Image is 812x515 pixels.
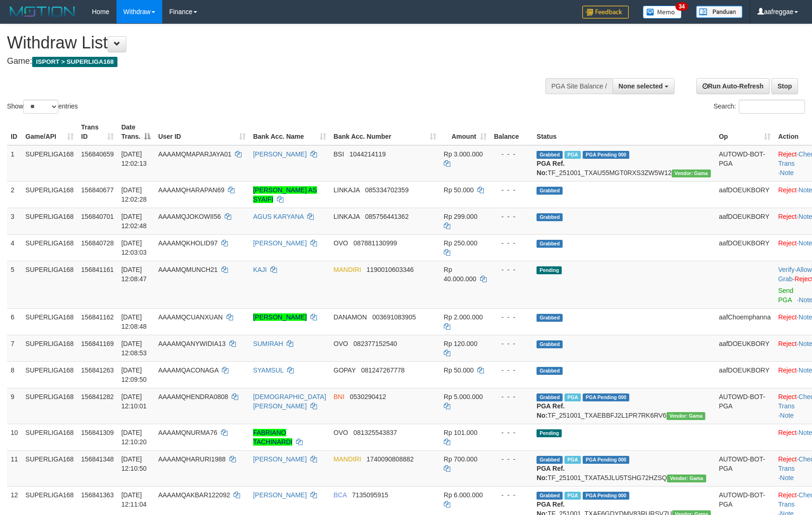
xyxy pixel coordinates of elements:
td: SUPERLIGA168 [22,208,78,234]
span: Grabbed [537,240,563,248]
a: Reject [778,491,797,499]
img: MOTION_logo.png [7,5,78,19]
td: SUPERLIGA168 [22,361,78,388]
span: [DATE] 12:10:50 [121,455,147,472]
td: 4 [7,234,22,261]
span: Rp 299.000 [444,213,477,220]
span: GOPAY [334,366,356,374]
div: - - - [494,185,530,195]
span: PGA Pending [583,393,629,401]
a: Reject [778,429,797,436]
span: Grabbed [537,393,563,401]
th: Bank Acc. Name: activate to sort column ascending [249,119,330,145]
td: SUPERLIGA168 [22,450,78,486]
span: [DATE] 12:11:04 [121,491,147,508]
span: [DATE] 12:10:01 [121,393,147,410]
th: ID [7,119,22,145]
td: TF_251001_TXAEBBFJ2L1PR7RK6RV6 [533,388,715,424]
td: 9 [7,388,22,424]
span: AAAAMQNURMA76 [158,429,217,436]
a: Reject [778,393,797,400]
span: [DATE] 12:10:20 [121,429,147,446]
span: OVO [334,429,348,436]
div: - - - [494,339,530,348]
div: - - - [494,490,530,500]
td: 6 [7,308,22,335]
span: BNI [334,393,344,400]
span: AAAAMQMAPARJAYA01 [158,150,231,158]
span: Marked by aafsoycanthlai [564,492,581,500]
span: PGA Pending [583,456,629,464]
th: Bank Acc. Number: activate to sort column ascending [330,119,440,145]
span: AAAAMQMUNCH21 [158,266,218,273]
th: Date Trans.: activate to sort column descending [117,119,154,145]
span: [DATE] 12:02:13 [121,150,147,167]
span: Copy 082377152540 to clipboard [353,340,397,347]
th: Trans ID: activate to sort column ascending [77,119,117,145]
span: Vendor URL: https://trx31.1velocity.biz [667,474,706,482]
a: [DEMOGRAPHIC_DATA][PERSON_NAME] [253,393,326,410]
span: Rp 101.000 [444,429,477,436]
span: Marked by aafsoycanthlai [564,456,581,464]
td: SUPERLIGA168 [22,424,78,450]
div: - - - [494,149,530,159]
b: PGA Ref. No: [537,465,564,481]
span: Grabbed [537,187,563,195]
td: SUPERLIGA168 [22,145,78,182]
div: - - - [494,212,530,221]
span: Grabbed [537,314,563,322]
b: PGA Ref. No: [537,402,564,419]
span: Grabbed [537,151,563,159]
a: [PERSON_NAME] [253,455,307,463]
a: Reject [778,313,797,321]
th: Balance [490,119,533,145]
span: [DATE] 12:09:50 [121,366,147,383]
td: TF_251001_TXAU55MGT0RXS3ZW5W12 [533,145,715,182]
td: SUPERLIGA168 [22,261,78,308]
a: Reject [778,186,797,194]
label: Search: [714,100,805,114]
td: aafDOEUKBORY [715,208,774,234]
span: Rp 6.000.000 [444,491,483,499]
span: None selected [619,82,663,90]
span: 156841309 [81,429,114,436]
span: 156841348 [81,455,114,463]
span: AAAAMQCUANXUAN [158,313,222,321]
span: Copy 003691083905 to clipboard [372,313,416,321]
th: Amount: activate to sort column ascending [440,119,490,145]
div: - - - [494,312,530,322]
img: panduan.png [696,6,743,18]
td: aafDOEUKBORY [715,335,774,361]
img: Feedback.jpg [582,6,629,19]
a: Note [780,169,794,176]
span: Copy 085334702359 to clipboard [365,186,408,194]
td: 2 [7,181,22,208]
img: Button%20Memo.svg [643,6,682,19]
div: - - - [494,428,530,437]
span: PGA Pending [583,151,629,159]
a: [PERSON_NAME] [253,491,307,499]
span: [DATE] 12:03:03 [121,239,147,256]
div: - - - [494,454,530,464]
th: User ID: activate to sort column ascending [154,119,249,145]
div: - - - [494,366,530,375]
label: Show entries [7,100,78,114]
td: SUPERLIGA168 [22,181,78,208]
button: None selected [612,78,674,94]
a: Verify [778,266,794,273]
span: [DATE] 12:02:48 [121,213,147,230]
span: 156841282 [81,393,114,400]
td: 10 [7,424,22,450]
span: Rp 5.000.000 [444,393,483,400]
td: 8 [7,361,22,388]
div: - - - [494,265,530,274]
span: Copy 0530290412 to clipboard [350,393,386,400]
td: 3 [7,208,22,234]
div: - - - [494,392,530,401]
span: LINKAJA [334,186,360,194]
span: 156841263 [81,366,114,374]
td: TF_251001_TXATA5JLU5TSHG72HZSQ [533,450,715,486]
span: 156840677 [81,186,114,194]
span: BCA [334,491,347,499]
a: FABRIANO TACHINARDI [253,429,293,446]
